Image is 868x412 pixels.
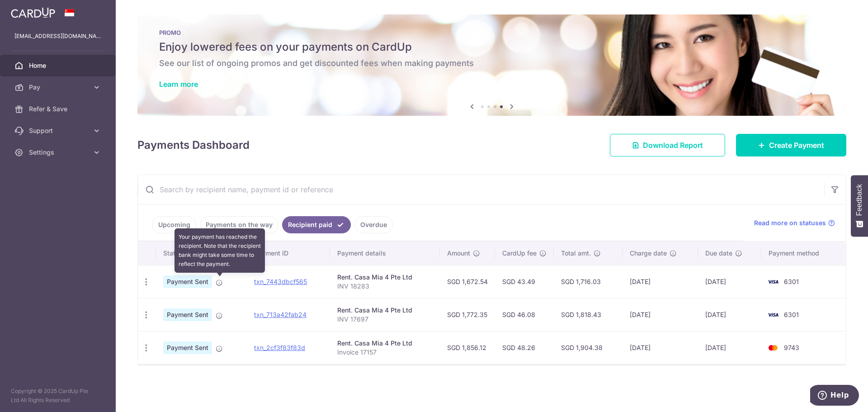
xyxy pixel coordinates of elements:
[561,249,591,258] span: Total amt.
[554,298,623,331] td: SGD 1,818.43
[502,249,537,258] span: CardUp fee
[137,14,846,116] img: Latest Promos banner
[337,282,433,291] p: INV 18283
[330,242,440,265] th: Payment details
[440,331,495,364] td: SGD 1,856.12
[495,331,554,364] td: SGD 48.26
[447,249,470,258] span: Amount
[764,276,782,287] img: Bank Card
[175,228,265,273] div: Your payment has reached the recipient. Note that the recipient bank might take some time to refl...
[623,265,698,298] td: [DATE]
[440,265,495,298] td: SGD 1,672.54
[29,83,89,92] span: Pay
[29,148,89,157] span: Settings
[254,311,307,318] a: txn_713a42fab24
[337,315,433,324] p: INV 17697
[784,311,799,318] span: 6301
[643,140,703,151] span: Download Report
[14,32,101,41] p: [EMAIL_ADDRESS][DOMAIN_NAME]
[698,265,761,298] td: [DATE]
[163,275,212,288] span: Payment Sent
[337,273,433,282] div: Rent. Casa Mia 4 Pte Ltd
[698,298,761,331] td: [DATE]
[159,40,825,54] h5: Enjoy lowered fees on your payments on CardUp
[337,306,433,315] div: Rent. Casa Mia 4 Pte Ltd
[137,137,250,153] h4: Payments Dashboard
[163,341,212,354] span: Payment Sent
[282,216,351,233] a: Recipient paid
[254,344,305,351] a: txn_2cf3f83f83d
[784,278,799,285] span: 6301
[495,265,554,298] td: SGD 43.49
[784,344,799,351] span: 9743
[337,348,433,357] p: Invoice 17157
[163,249,183,258] span: Status
[855,184,863,216] span: Feedback
[698,331,761,364] td: [DATE]
[247,242,330,265] th: Payment ID
[495,298,554,331] td: SGD 46.08
[623,331,698,364] td: [DATE]
[337,339,433,348] div: Rent. Casa Mia 4 Pte Ltd
[610,134,725,156] a: Download Report
[623,298,698,331] td: [DATE]
[554,265,623,298] td: SGD 1,716.03
[152,216,196,233] a: Upcoming
[769,140,824,151] span: Create Payment
[754,218,835,227] a: Read more on statuses
[554,331,623,364] td: SGD 1,904.38
[163,308,212,321] span: Payment Sent
[810,385,859,407] iframe: Opens a widget where you can find more information
[138,175,824,204] input: Search by recipient name, payment id or reference
[764,309,782,320] img: Bank Card
[159,58,825,69] h6: See our list of ongoing promos and get discounted fees when making payments
[754,218,826,227] span: Read more on statuses
[29,104,89,114] span: Refer & Save
[851,175,868,237] button: Feedback - Show survey
[29,61,89,70] span: Home
[440,298,495,331] td: SGD 1,772.35
[761,242,846,265] th: Payment method
[159,29,825,36] p: PROMO
[29,126,89,135] span: Support
[705,249,732,258] span: Due date
[200,216,278,233] a: Payments on the way
[11,7,55,18] img: CardUp
[254,278,307,285] a: txn_7443dbcf565
[764,342,782,353] img: Bank Card
[736,134,846,156] a: Create Payment
[354,216,393,233] a: Overdue
[630,249,667,258] span: Charge date
[159,80,198,89] a: Learn more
